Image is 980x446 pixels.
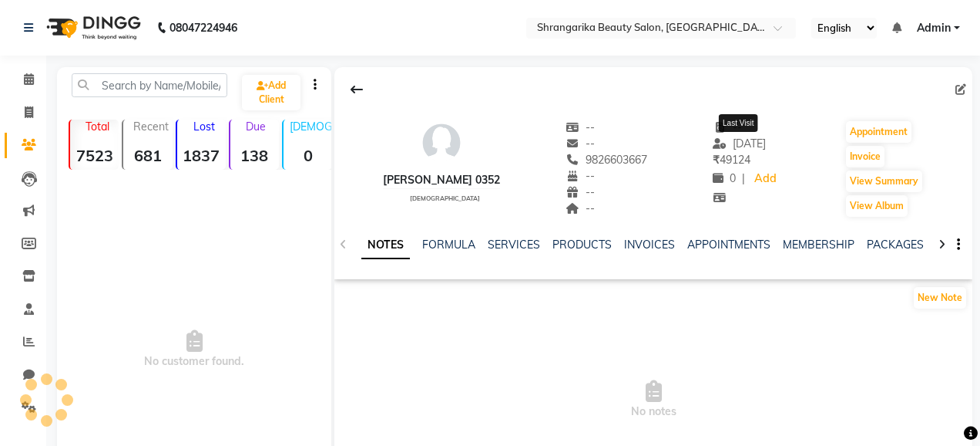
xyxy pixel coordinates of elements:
strong: 0 [284,146,332,165]
p: Recent [129,120,172,133]
button: View Album [846,195,908,217]
div: Back to Client [341,75,373,104]
strong: 138 [230,146,279,165]
span: Admin [917,20,951,36]
a: Add [751,168,778,190]
span: -- [566,169,596,183]
span: -- [713,120,742,134]
button: Appointment [846,121,911,143]
div: Last Visit [719,114,757,132]
span: [DEMOGRAPHIC_DATA] [410,194,480,202]
img: logo [39,6,145,49]
button: New Note [914,287,966,309]
a: SERVICES [488,238,540,252]
a: APPOINTMENTS [687,238,770,252]
a: INVOICES [624,238,675,252]
a: PACKAGES [867,238,924,252]
span: 49124 [713,153,750,167]
a: MEMBERSHIP [783,238,854,252]
span: ₹ [713,153,720,167]
a: PRODUCTS [552,238,612,252]
p: Due [233,120,279,133]
img: avatar [418,120,465,166]
span: [DATE] [713,137,766,150]
p: [DEMOGRAPHIC_DATA] [290,120,332,133]
p: Total [76,120,119,133]
strong: 1837 [177,146,226,165]
div: [PERSON_NAME] 0352 [383,172,500,188]
button: View Summary [846,171,922,192]
strong: 7523 [70,146,119,165]
span: 9826603667 [566,153,648,167]
a: FORMULA [422,238,475,252]
span: 0 [713,171,736,185]
p: Lost [183,120,226,133]
b: 08047224946 [169,6,237,49]
span: -- [566,185,596,199]
strong: 681 [123,146,172,165]
a: Add Client [242,75,300,110]
button: Invoice [846,146,884,167]
input: Search by Name/Mobile/Email/Code [72,73,227,97]
span: -- [566,137,596,150]
a: NOTES [361,231,410,259]
span: | [742,171,745,187]
span: -- [566,201,596,215]
span: -- [566,120,596,134]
